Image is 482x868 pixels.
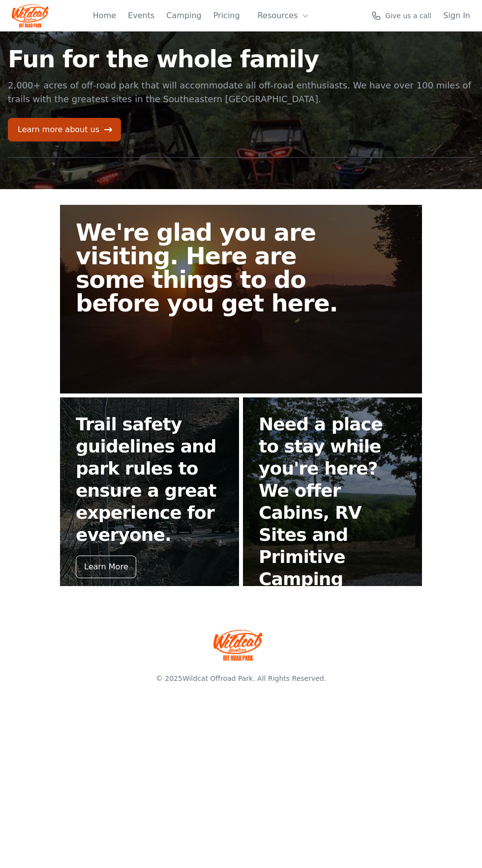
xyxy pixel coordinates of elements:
[156,674,326,682] span: © 2025 . All Rights Reserved.
[8,79,474,106] p: 2,000+ acres of off-road park that will accommodate all off-road enthusiasts. We have over 100 mi...
[76,221,359,315] h2: We're glad you are visiting. Here are some things to do before you get here.
[182,674,253,682] a: Wildcat Offroad Park
[213,10,240,22] a: Pricing
[8,118,121,141] a: Learn more about us
[12,4,49,28] img: Wildcat Logo
[60,397,239,586] a: Trail safety guidelines and park rules to ensure a great experience for everyone. Learn More
[60,205,422,393] a: We're glad you are visiting. Here are some things to do before you get here.
[371,11,431,21] a: Give us a call
[243,397,422,586] a: Need a place to stay while you're here? We offer Cabins, RV Sites and Primitive Camping Book Now
[8,47,474,71] h1: Fun for the whole family
[252,6,316,26] button: Resources
[76,556,136,578] div: Learn More
[166,10,201,22] a: Camping
[93,10,116,22] a: Home
[443,10,470,22] a: Sign In
[385,11,431,21] span: Give us a call
[128,10,154,22] a: Events
[259,600,315,622] div: Book Now
[213,629,263,661] img: Wildcat Offroad park
[259,413,406,590] h2: Need a place to stay while you're here? We offer Cabins, RV Sites and Primitive Camping
[76,413,223,546] h2: Trail safety guidelines and park rules to ensure a great experience for everyone.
